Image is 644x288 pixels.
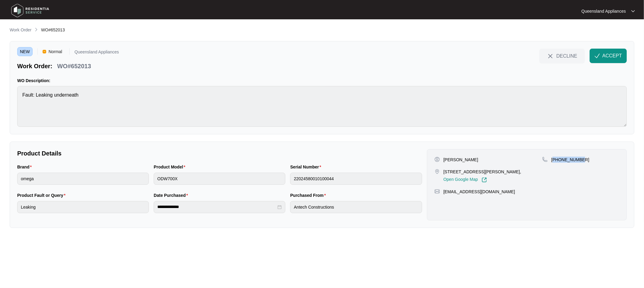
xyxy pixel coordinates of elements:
[17,62,52,70] p: Work Order:
[551,157,589,163] p: [PHONE_NUMBER]
[46,47,65,56] span: Normal
[154,164,188,170] label: Product Model
[434,157,440,162] img: user-pin
[547,53,554,60] img: close-Icon
[594,53,600,59] img: check-Icon
[8,27,33,34] a: Work Order
[41,27,65,32] span: WO#652013
[17,149,422,158] p: Product Details
[444,169,521,175] p: [STREET_ADDRESS][PERSON_NAME],
[17,164,34,170] label: Brand
[17,201,149,213] input: Product Fault or Query
[17,86,627,127] textarea: Fault: Leaking underneath
[43,50,46,53] img: Vercel Logo
[482,177,487,183] img: Link-External
[9,2,51,20] img: residentia service logo
[582,8,626,14] p: Queensland Appliances
[631,10,635,13] img: dropdown arrow
[434,189,440,194] img: map-pin
[154,192,190,198] label: Date Purchased
[154,173,285,185] input: Product Model
[444,189,515,195] p: [EMAIL_ADDRESS][DOMAIN_NAME]
[556,53,577,59] span: DECLINE
[444,157,478,163] p: [PERSON_NAME]
[17,192,68,198] label: Product Fault or Query
[444,177,487,183] a: Open Google Map
[590,49,627,63] button: check-IconACCEPT
[57,62,91,70] p: WO#652013
[17,173,149,185] input: Brand
[75,50,119,56] p: Queensland Appliances
[17,78,627,84] p: WO Description:
[290,192,328,198] label: Purchased From
[34,27,39,32] img: chevron-right
[290,164,323,170] label: Serial Number
[290,173,422,185] input: Serial Number
[539,49,585,63] button: close-IconDECLINE
[10,27,31,33] p: Work Order
[542,157,548,162] img: map-pin
[157,204,276,210] input: Date Purchased
[17,47,33,56] span: NEW
[290,201,422,213] input: Purchased From
[602,52,622,59] span: ACCEPT
[434,169,440,174] img: map-pin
